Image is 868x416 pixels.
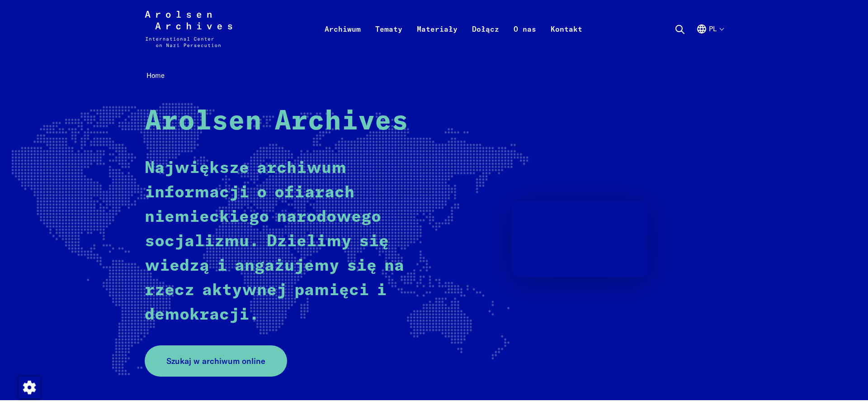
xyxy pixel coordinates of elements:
a: Tematy [368,22,410,58]
nav: Podstawowy [317,11,590,47]
strong: Arolsen Archives [145,108,408,135]
nav: Breadcrumb [145,69,723,83]
p: Największe archiwum informacji o ofiarach niemieckiego narodowego socjalizmu. Dzielimy się wiedzą... [145,156,418,327]
button: Polski, wybór języka [696,24,723,56]
a: Archiwum [317,22,368,58]
a: Szukaj w archiwum online [145,345,287,377]
a: Materiały [410,22,465,58]
span: Home [146,71,165,80]
a: O nas [506,22,543,58]
a: Kontakt [543,22,590,58]
a: Dołącz [465,22,506,58]
span: Szukaj w archiwum online [166,355,265,367]
img: Zmienić zgodę [19,377,40,398]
